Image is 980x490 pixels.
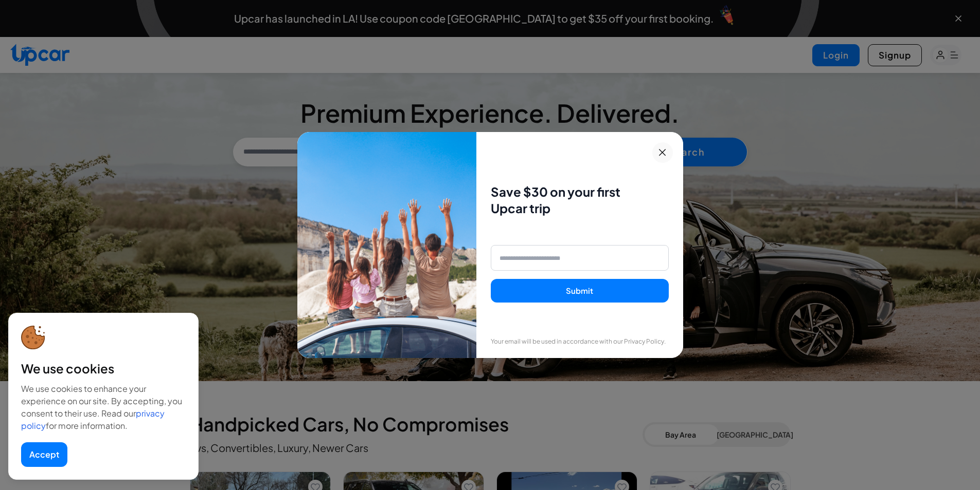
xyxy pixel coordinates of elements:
[21,360,186,376] div: We use cookies
[491,279,668,303] button: Submit
[21,383,186,432] div: We use cookies to enhance your experience on our site. By accepting, you consent to their use. Re...
[491,183,668,216] h3: Save $30 on your first Upcar trip
[21,442,67,467] button: Accept
[21,326,45,350] img: cookie-icon.svg
[297,132,477,358] img: Family enjoying car ride
[491,337,668,346] p: Your email will be used in accordance with our Privacy Policy.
